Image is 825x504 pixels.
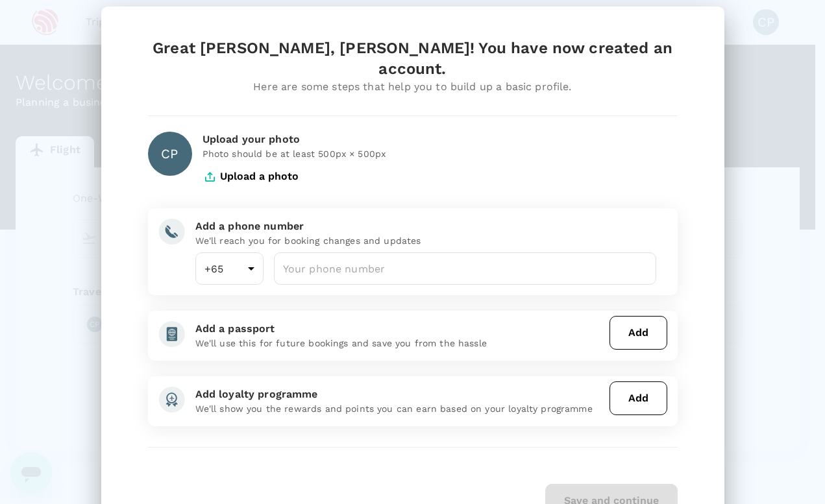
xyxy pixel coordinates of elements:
[195,337,604,350] p: We'll use this for future bookings and save you from the hassle
[195,219,657,234] div: Add a phone number
[195,402,604,415] p: We'll show you the rewards and points you can earn based on your loyalty programme
[203,132,678,147] div: Upload your photo
[204,263,223,275] span: +65
[148,38,678,79] div: Great [PERSON_NAME], [PERSON_NAME]! You have now created an account.
[158,387,185,413] img: add-loyalty
[195,252,264,285] div: +65
[610,381,667,415] button: Add
[274,252,657,285] input: Your phone number
[195,234,657,247] p: We'll reach you for booking changes and updates
[195,321,604,337] div: Add a passport
[148,79,678,95] div: Here are some steps that help you to build up a basic profile.
[610,316,667,350] button: Add
[148,132,192,176] div: CP
[203,147,678,160] p: Photo should be at least 500px × 500px
[203,160,299,193] button: Upload a photo
[158,321,185,347] img: add-passport
[158,219,185,245] img: add-phone-number
[195,387,604,402] div: Add loyalty programme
